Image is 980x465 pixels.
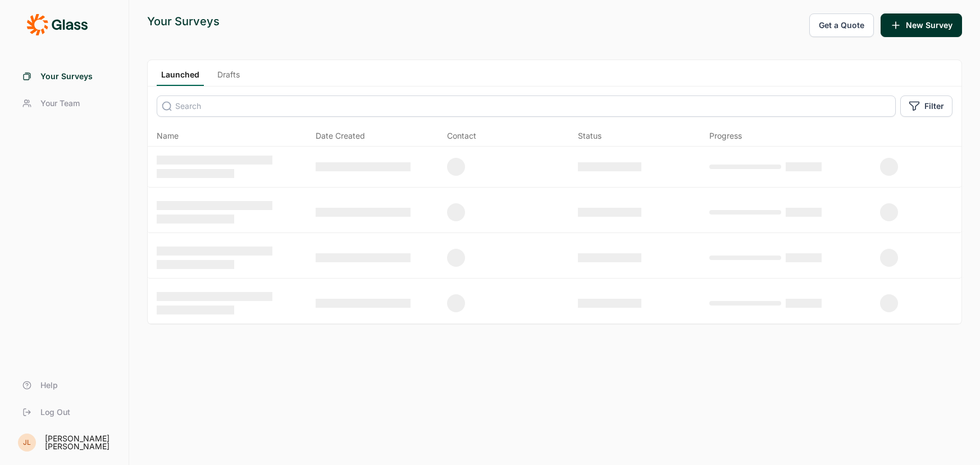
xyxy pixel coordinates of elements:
span: Filter [924,101,944,112]
div: Your Surveys [147,13,220,29]
div: Progress [709,130,742,142]
div: JL [18,434,36,452]
input: Search [157,95,896,117]
span: Help [40,380,58,391]
span: Your Team [40,98,80,109]
div: Status [578,130,601,142]
span: Your Surveys [40,71,93,82]
button: New Survey [881,13,962,37]
span: Name [157,130,179,142]
a: Drafts [213,69,244,86]
a: Launched [157,69,204,86]
span: Log Out [40,407,70,418]
button: Filter [900,95,952,117]
button: Get a Quote [809,13,874,37]
div: [PERSON_NAME] [PERSON_NAME] [45,435,115,450]
span: Date Created [316,130,365,142]
div: Contact [447,130,476,142]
